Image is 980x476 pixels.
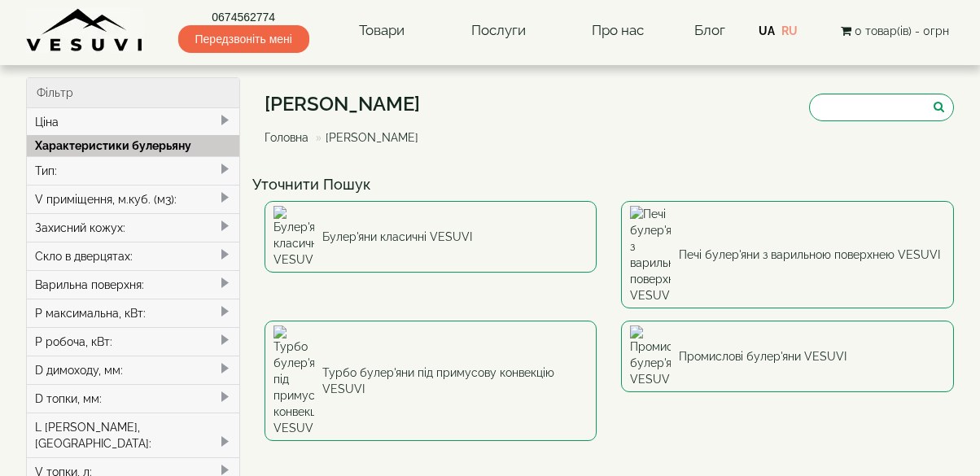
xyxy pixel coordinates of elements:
[621,321,954,392] a: Промислові булер'яни VESUVI Промислові булер'яни VESUVI
[178,9,309,25] a: 0674562774
[781,24,798,37] a: RU
[252,177,967,193] h4: Уточнити Пошук
[27,78,239,108] div: Фільтр
[575,12,660,50] a: Про нас
[27,299,239,327] div: P максимальна, кВт:
[26,8,144,53] img: Завод VESUVI
[343,12,421,50] a: Товари
[27,185,239,213] div: V приміщення, м.куб. (м3):
[27,108,239,136] div: Ціна
[855,24,949,37] span: 0 товар(ів) - 0грн
[312,129,418,146] li: [PERSON_NAME]
[27,213,239,242] div: Захисний кожух:
[273,206,314,268] img: Булер'яни класичні VESUVI
[265,321,597,441] a: Турбо булер'яни під примусову конвекцію VESUVI Турбо булер'яни під примусову конвекцію VESUVI
[27,413,239,457] div: L [PERSON_NAME], [GEOGRAPHIC_DATA]:
[836,22,954,40] button: 0 товар(ів) - 0грн
[27,356,239,384] div: D димоходу, мм:
[630,206,671,304] img: Печі булер'яни з варильною поверхнею VESUVI
[27,384,239,413] div: D топки, мм:
[630,325,671,387] img: Промислові булер'яни VESUVI
[273,325,314,436] img: Турбо булер'яни під примусову конвекцію VESUVI
[455,12,542,50] a: Послуги
[694,22,725,38] a: Блог
[759,24,775,37] a: UA
[27,327,239,356] div: P робоча, кВт:
[265,94,431,115] h1: [PERSON_NAME]
[27,270,239,299] div: Варильна поверхня:
[178,25,309,53] span: Передзвоніть мені
[265,201,597,273] a: Булер'яни класичні VESUVI Булер'яни класичні VESUVI
[27,156,239,185] div: Тип:
[27,135,239,156] div: Характеристики булерьяну
[265,131,308,144] a: Головна
[621,201,954,308] a: Печі булер'яни з варильною поверхнею VESUVI Печі булер'яни з варильною поверхнею VESUVI
[27,242,239,270] div: Скло в дверцятах:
